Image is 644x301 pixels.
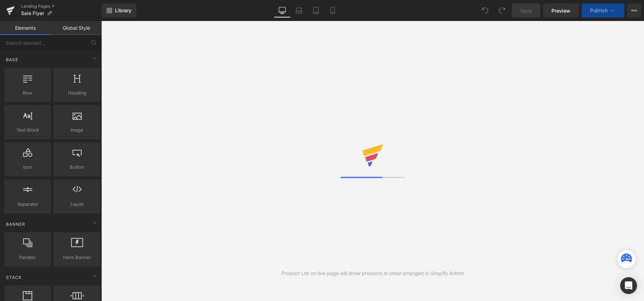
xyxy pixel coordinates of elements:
span: Row [6,89,49,97]
span: Separator [6,201,49,208]
span: Icon [6,163,49,171]
a: Desktop [274,3,291,17]
span: Preview [551,7,570,14]
span: Parallax [6,254,49,261]
a: Preview [543,3,579,17]
button: More [627,3,641,17]
span: Stack [5,274,22,281]
a: Global Style [51,21,102,35]
span: Save [520,7,532,14]
a: Landing Pages [21,3,102,9]
span: Heading [56,89,98,97]
span: Button [56,163,98,171]
span: Image [56,126,98,134]
span: Base [5,56,19,63]
span: Banner [5,221,26,227]
span: Hero Banner [56,254,98,261]
span: Text Block [6,126,49,134]
button: Publish [582,3,624,17]
span: Library [115,7,131,14]
a: New Library [102,3,136,17]
a: Tablet [307,3,324,17]
span: Sale Flyer [21,10,44,16]
div: Open Intercom Messenger [620,277,637,294]
div: Product List on live page will show products in order arranged in Shopify Admin [282,269,464,277]
span: Publish [590,8,608,13]
a: Laptop [291,3,307,17]
button: Redo [495,3,509,17]
button: Undo [478,3,492,17]
span: Liquid [56,201,98,208]
a: Mobile [324,3,341,17]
